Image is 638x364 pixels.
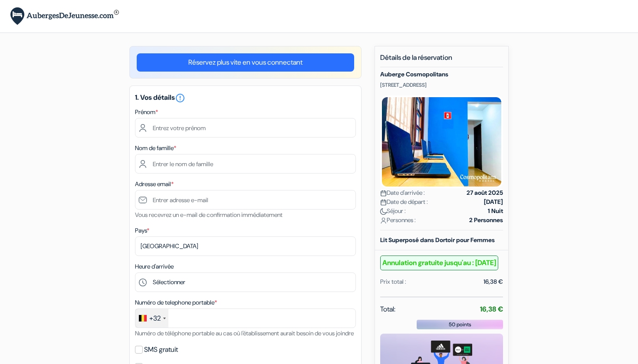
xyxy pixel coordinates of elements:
[380,199,387,206] img: calendar.svg
[380,256,498,270] b: Annulation gratuite jusqu'au : [DATE]
[135,144,176,153] label: Nom de famille
[149,313,161,324] div: +32
[135,93,356,103] h5: 1. Vos détails
[137,53,354,72] a: Réservez plus vite en vous connectant
[380,304,395,315] span: Total:
[144,344,178,356] label: SMS gratuit
[380,188,425,197] span: Date d'arrivée :
[380,197,428,207] span: Date de départ :
[135,262,174,271] label: Heure d'arrivée
[449,321,471,328] span: 50 points
[175,93,185,102] a: error_outline
[483,277,503,286] div: 16,38 €
[484,197,503,207] strong: [DATE]
[135,180,174,189] label: Adresse email
[380,277,406,286] div: Prix total :
[135,309,168,328] div: Belgium (België): +32
[488,207,503,216] strong: 1 Nuit
[380,53,503,67] h5: Détails de la réservation
[380,71,503,78] h5: Auberge Cosmopolitans
[380,207,406,216] span: Séjour :
[135,190,356,210] input: Entrer adresse e-mail
[467,188,503,197] strong: 27 août 2025
[380,82,503,89] p: [STREET_ADDRESS]
[135,118,356,138] input: Entrez votre prénom
[480,305,503,314] strong: 16,38 €
[135,329,354,337] small: Numéro de téléphone portable au cas où l'établissement aurait besoin de vous joindre
[380,216,416,225] span: Personnes :
[135,154,356,174] input: Entrer le nom de famille
[469,216,503,225] strong: 2 Personnes
[135,226,149,235] label: Pays
[135,298,217,307] label: Numéro de telephone portable
[135,211,283,219] small: Vous recevrez un e-mail de confirmation immédiatement
[10,7,119,25] img: AubergesDeJeunesse.com
[380,190,387,197] img: calendar.svg
[135,108,158,117] label: Prénom
[175,93,185,103] i: error_outline
[380,217,387,224] img: user_icon.svg
[380,236,495,244] b: Lit Superposé dans Dortoir pour Femmes
[380,208,387,215] img: moon.svg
